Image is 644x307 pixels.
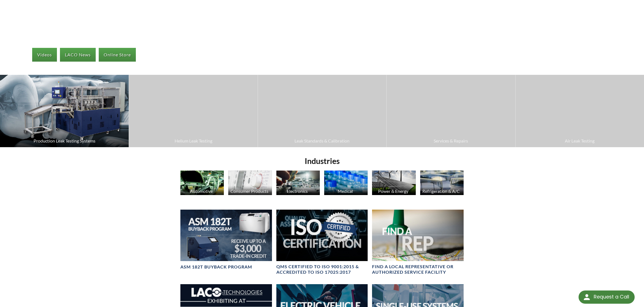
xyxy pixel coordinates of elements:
[387,75,515,147] a: Services & Repairs
[180,210,272,270] a: ASM 182T Buyback Program BannerASM 182T Buyback Program
[32,48,57,62] a: Videos
[372,264,464,275] h4: FIND A LOCAL REPRESENTATIVE OR AUTHORIZED SERVICE FACILITY
[516,75,644,147] a: Air Leak Testing
[60,48,96,62] a: LACO News
[180,264,252,270] h4: ASM 182T Buyback Program
[389,137,512,144] span: Services & Repairs
[323,188,367,194] div: Medical
[579,290,635,304] div: Request a Call
[276,171,320,195] img: Electronics image
[178,156,466,166] h2: Industries
[258,75,386,147] a: Leak Standards & Calibration
[228,171,272,196] a: Consumer Products Consumer Products image
[180,188,223,194] div: Automotive
[582,293,591,301] img: round button
[419,188,463,194] div: Refrigeration & A/C
[129,75,257,147] a: Helium Leak Testing
[518,137,641,144] span: Air Leak Testing
[276,188,319,194] div: Electronics
[228,171,272,195] img: Consumer Products image
[132,137,255,144] span: Helium Leak Testing
[372,210,464,275] a: Find A Rep headerFIND A LOCAL REPRESENTATIVE OR AUTHORIZED SERVICE FACILITY
[420,171,464,196] a: Refrigeration & A/C HVAC Products image
[324,171,368,196] a: Medical Medicine Bottle image
[180,171,224,195] img: Automotive Industry image
[276,210,368,275] a: Header for ISO CertificationQMS CERTIFIED to ISO 9001:2015 & Accredited to ISO 17025:2017
[3,137,126,144] span: Production Leak Testing Systems
[594,290,629,303] div: Request a Call
[371,188,415,194] div: Power & Energy
[276,264,368,275] h4: QMS CERTIFIED to ISO 9001:2015 & Accredited to ISO 17025:2017
[180,171,224,196] a: Automotive Automotive Industry image
[420,171,464,195] img: HVAC Products image
[99,48,136,62] a: Online Store
[372,171,415,196] a: Power & Energy Solar Panels image
[227,188,271,194] div: Consumer Products
[276,171,320,196] a: Electronics Electronics image
[261,137,384,144] span: Leak Standards & Calibration
[372,171,415,195] img: Solar Panels image
[324,171,368,195] img: Medicine Bottle image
